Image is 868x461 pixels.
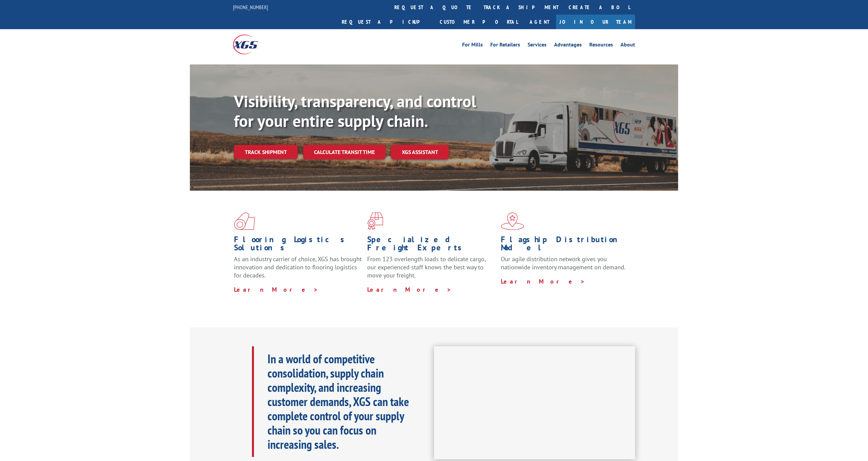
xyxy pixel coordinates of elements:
h1: Flooring Logistics Solutions [234,235,362,255]
a: Resources [589,42,613,50]
a: Learn More > [234,286,318,293]
p: From 123 overlength loads to delicate cargo, our experienced staff knows the best way to move you... [367,255,495,285]
h1: Specialized Freight Experts [367,235,495,255]
a: About [620,42,635,50]
a: [PHONE_NUMBER] [233,4,268,11]
a: Services [528,42,547,50]
span: As an industry carrier of choice, XGS has brought innovation and dedication to flooring logistics... [234,255,362,279]
a: Join Our Team [556,15,635,29]
a: For Retailers [490,42,520,50]
img: xgs-icon-focused-on-flooring-red [367,212,383,230]
a: XGS ASSISTANT [391,145,449,159]
a: Learn More > [367,286,452,293]
b: Visibility, transparency, and control for your entire supply chain. [234,91,476,131]
a: Agent [523,15,556,29]
a: Request a pickup [337,15,435,29]
img: xgs-icon-flagship-distribution-model-red [501,212,524,230]
a: Track shipment [234,145,298,159]
img: xgs-icon-total-supply-chain-intelligence-red [234,212,255,230]
a: Calculate transit time [303,145,386,159]
iframe: XGS Logistics Solutions [434,346,635,460]
a: For Mills [462,42,483,50]
a: Advantages [554,42,582,50]
b: In a world of competitive consolidation, supply chain complexity, and increasing customer demands... [268,351,409,452]
h1: Flagship Distribution Model [501,235,629,255]
span: Our agile distribution network gives you nationwide inventory management on demand. [501,255,626,271]
a: Customer Portal [435,15,523,29]
a: Learn More > [501,277,585,285]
